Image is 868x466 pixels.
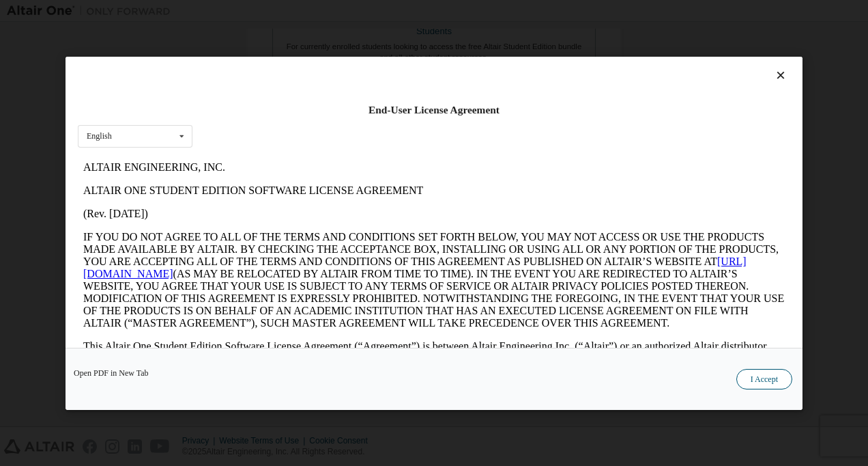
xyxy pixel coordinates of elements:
div: End-User License Agreement [78,103,790,117]
p: ALTAIR ENGINEERING, INC. [5,5,707,18]
p: ALTAIR ONE STUDENT EDITION SOFTWARE LICENSE AGREEMENT [5,29,707,41]
button: I Accept [736,368,792,389]
p: This Altair One Student Edition Software License Agreement (“Agreement”) is between Altair Engine... [5,184,707,234]
p: IF YOU DO NOT AGREE TO ALL OF THE TERMS AND CONDITIONS SET FORTH BELOW, YOU MAY NOT ACCESS OR USE... [5,75,707,174]
p: (Rev. [DATE]) [5,52,707,64]
a: [URL][DOMAIN_NAME] [5,100,669,124]
div: English [87,132,112,140]
a: Open PDF in New Tab [74,368,149,376]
